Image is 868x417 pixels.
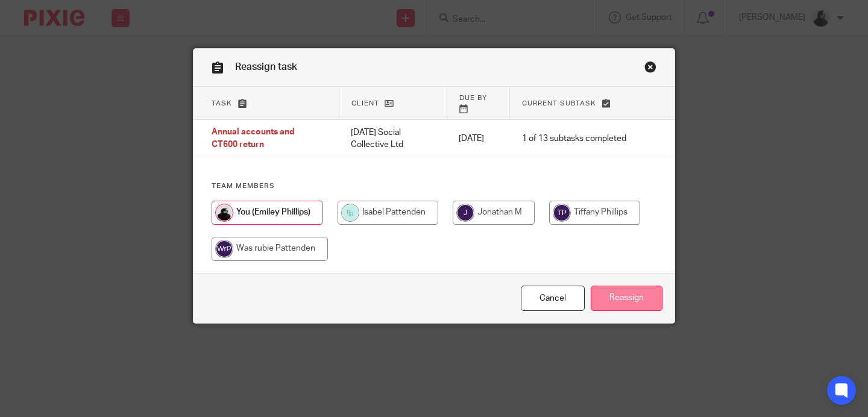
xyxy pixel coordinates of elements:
[459,95,487,101] span: Due by
[212,128,295,149] span: Annual accounts and CT600 return
[235,62,297,72] span: Reassign task
[510,120,638,157] td: 1 of 13 subtasks completed
[644,61,656,77] a: Close this dialog window
[212,100,232,107] span: Task
[522,100,596,107] span: Current subtask
[212,181,656,191] h4: Team members
[521,286,585,312] a: Close this dialog window
[351,100,379,107] span: Client
[351,127,435,151] p: [DATE] Social Collective Ltd
[591,286,662,312] input: Reassign
[459,133,498,145] p: [DATE]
